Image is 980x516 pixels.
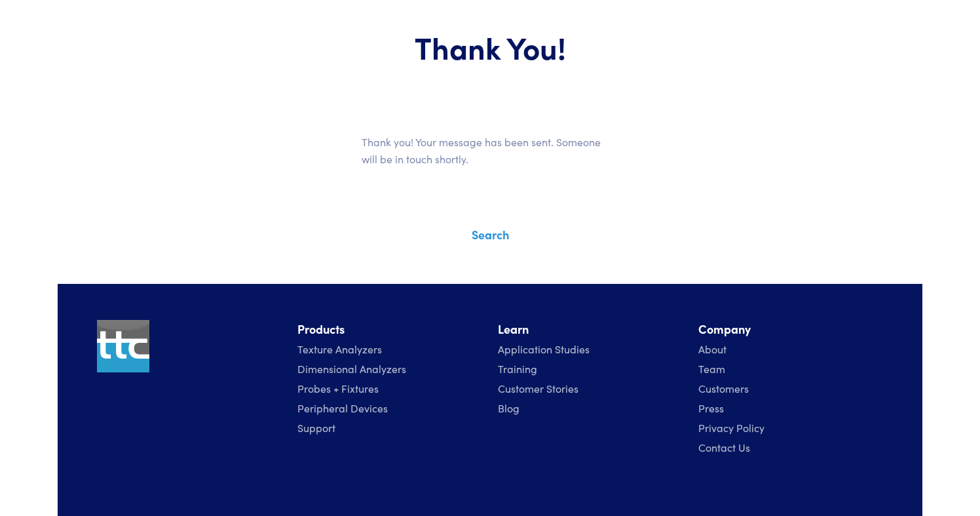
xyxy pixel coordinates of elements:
a: Probes + Fixtures [297,381,379,395]
a: Training [498,361,537,376]
a: Blog [498,401,519,415]
a: Contact Us [698,440,750,454]
h1: Thank You! [97,28,883,66]
a: Texture Analyzers [297,342,382,356]
li: Learn [498,320,683,339]
img: ttc_logo_1x1_v1.0.png [97,320,149,372]
a: Press [698,401,724,415]
a: Team [698,361,725,376]
a: Dimensional Analyzers [297,361,406,376]
p: Thank you! Your message has been sent. Someone will be in touch shortly. [362,134,618,167]
a: Customer Stories [498,381,578,395]
a: About [698,342,726,356]
a: Peripheral Devices [297,401,388,415]
li: Company [698,320,883,339]
a: Privacy Policy [698,420,764,435]
li: Products [297,320,482,339]
a: Application Studies [498,342,590,356]
a: Support [297,420,335,435]
a: Customers [698,381,749,395]
a: Search [472,226,509,243]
